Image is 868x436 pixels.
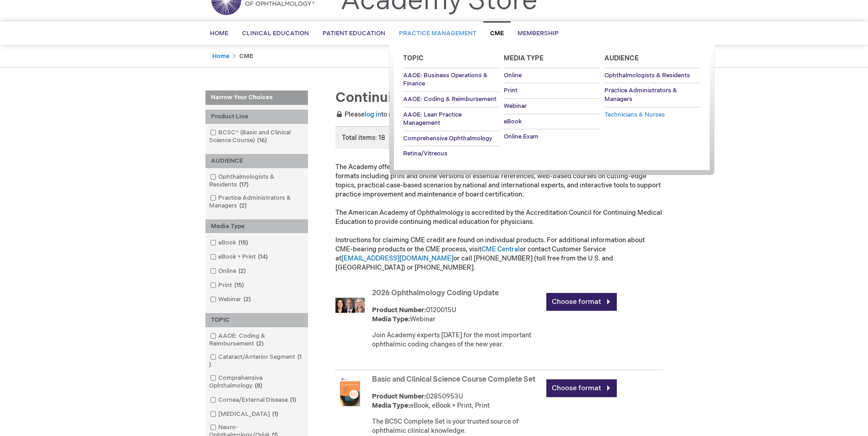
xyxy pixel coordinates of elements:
[604,54,639,62] span: Audience
[237,202,249,209] span: 2
[335,90,577,106] span: Continuing Medical Education (CME)
[208,128,306,145] a: BCSC® (Basic and Clinical Science Course)16
[604,111,665,118] span: Technicians & Nurses
[365,111,381,118] a: log in
[372,392,542,410] div: 02850953U eBook, eBook + Print, Print
[372,402,410,409] strong: Media Type:
[323,30,385,37] span: Patient Education
[504,118,522,125] span: eBook
[205,90,308,105] strong: Narrow Your Choices
[208,173,306,189] a: Ophthalmologists & Residents17
[256,253,270,261] span: 14
[205,110,308,124] div: Product Line
[241,296,253,303] span: 2
[205,154,308,168] div: AUDIENCE
[403,135,492,142] span: Comprehensive Ophthalmology
[255,137,269,144] span: 16
[208,267,249,276] a: Online2
[604,87,677,103] span: Practice Administrators & Managers
[504,87,518,94] span: Print
[205,313,308,327] div: TOPIC
[372,393,426,400] strong: Product Number:
[604,72,690,79] span: Ophthalmologists & Residents
[335,377,365,406] img: Basic and Clinical Science Course Complete Set
[208,281,248,290] a: Print15
[403,96,496,103] span: AAOE: Coding & Reimbursement
[546,293,617,311] a: Choose format
[236,239,250,246] span: 15
[372,306,426,314] strong: Product Number:
[210,30,228,37] span: Home
[335,291,365,320] img: 2026 Ophthalmology Coding Update
[232,282,246,289] span: 15
[399,30,476,37] span: Practice Management
[372,375,535,384] a: Basic and Clinical Science Course Complete Set
[518,30,559,37] span: Membership
[372,306,542,324] div: 0120015U Webinar
[237,181,251,188] span: 17
[208,194,306,210] a: Practice Administrators & Managers2
[481,245,520,253] a: CME Central
[403,54,424,62] span: Topic
[253,382,264,389] span: 8
[504,72,522,79] span: Online
[403,150,447,157] span: Retina/Vitreous
[372,289,499,298] a: 2026 Ophthalmology Coding Update
[208,353,306,369] a: Cataract/Anterior Segment1
[546,379,617,397] a: Choose format
[270,410,280,418] span: 1
[208,332,306,348] a: AAOE: Coding & Reimbursement2
[504,54,544,62] span: Media Type
[212,53,229,60] a: Home
[208,253,271,261] a: eBook + Print14
[208,396,300,404] a: Cornea/External Disease1
[208,295,254,304] a: Webinar2
[504,133,539,140] span: Online Exam
[209,353,302,368] span: 1
[288,396,298,404] span: 1
[335,111,462,118] span: Please to receive member pricing
[341,255,453,262] a: [EMAIL_ADDRESS][DOMAIN_NAME]
[208,374,306,390] a: Comprehensive Ophthalmology8
[239,53,253,60] strong: CME
[335,163,663,272] p: The Academy offers high-quality CME-bearing products for each subspecialty in a variety of educat...
[242,30,309,37] span: Clinical Education
[403,72,488,88] span: AAOE: Business Operations & Finance
[342,134,385,142] span: Total items: 18
[490,30,504,37] span: CME
[254,340,266,347] span: 2
[208,410,282,419] a: [MEDICAL_DATA]1
[208,239,252,247] a: eBook15
[372,331,542,349] div: Join Academy experts [DATE] for the most important ophthalmic coding changes of the new year.
[403,111,462,127] span: AAOE: Lean Practice Management
[504,102,527,110] span: Webinar
[372,315,410,323] strong: Media Type:
[372,417,542,436] div: The BCSC Complete Set is your trusted source of ophthalmic clinical knowledge.
[205,219,308,234] div: Media Type
[236,267,248,275] span: 2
